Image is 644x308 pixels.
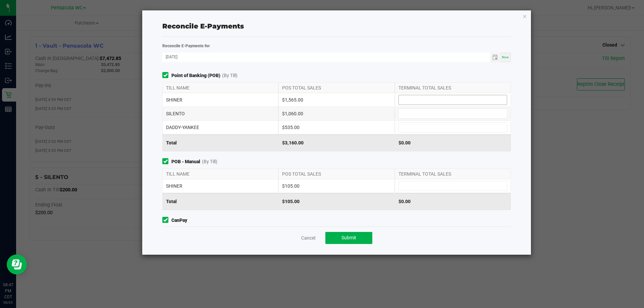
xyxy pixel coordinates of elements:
[162,193,278,210] div: Total
[502,55,509,59] span: Now
[325,232,372,244] button: Submit
[278,179,394,193] div: $105.00
[162,158,171,165] form-toggle: Include in reconciliation
[7,254,27,274] iframe: Resource center
[395,193,511,210] div: $0.00
[341,235,356,240] span: Submit
[202,158,217,165] span: (By Till)
[162,179,278,193] div: SHINER
[171,72,220,79] strong: Point of Banking (POB)
[278,83,394,93] div: POS TOTAL SALES
[162,121,278,134] div: DADDY-YANKEE
[162,169,278,179] div: TILL NAME
[278,193,394,210] div: $105.00
[162,53,490,61] input: Date
[162,107,278,120] div: SILENTO
[490,53,500,62] span: Toggle calendar
[162,93,278,107] div: SHINER
[301,235,315,241] a: Cancel
[278,107,394,120] div: $1,060.00
[171,217,187,224] strong: CanPay
[395,169,511,179] div: TERMINAL TOTAL SALES
[278,93,394,107] div: $1,565.00
[162,44,210,48] strong: Reconcile E-Payments for
[171,158,200,165] strong: POB - Manual
[395,134,511,151] div: $0.00
[162,21,511,31] div: Reconcile E-Payments
[162,217,171,224] form-toggle: Include in reconciliation
[222,72,237,79] span: (By Till)
[278,134,394,151] div: $3,160.00
[162,83,278,93] div: TILL NAME
[162,72,171,79] form-toggle: Include in reconciliation
[278,169,394,179] div: POS TOTAL SALES
[162,134,278,151] div: Total
[395,83,511,93] div: TERMINAL TOTAL SALES
[278,121,394,134] div: $535.00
